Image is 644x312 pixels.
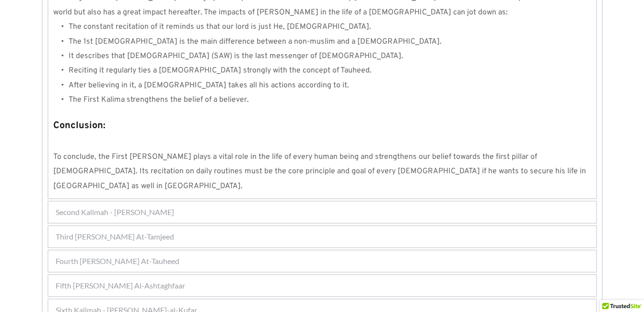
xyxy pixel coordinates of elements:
[69,37,442,47] span: The 1st [DEMOGRAPHIC_DATA] is the main difference between a non-muslim and a [DEMOGRAPHIC_DATA].
[53,120,105,132] strong: Conclusion:
[69,51,403,61] span: It describes that [DEMOGRAPHIC_DATA] (SAW) is the last messenger of [DEMOGRAPHIC_DATA].
[69,81,349,90] span: After believing in it, a [DEMOGRAPHIC_DATA] takes all his actions according to it.
[56,255,179,267] span: Fourth [PERSON_NAME] At-Tauheed
[56,231,174,242] span: Third [PERSON_NAME] At-Tamjeed
[69,95,249,105] span: The First Kalima strengthens the belief of a believer.
[56,280,185,291] span: Fifth [PERSON_NAME] Al-Ashtaghfaar
[53,152,588,191] span: To conclude, the First [PERSON_NAME] plays a vital role in the life of every human being and stre...
[69,66,372,75] span: Reciting it regularly ties a [DEMOGRAPHIC_DATA] strongly with the concept of Tauheed.
[69,22,371,32] span: The constant recitation of it reminds us that our lord is just He, [DEMOGRAPHIC_DATA].
[56,206,174,218] span: Second Kalimah - [PERSON_NAME]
